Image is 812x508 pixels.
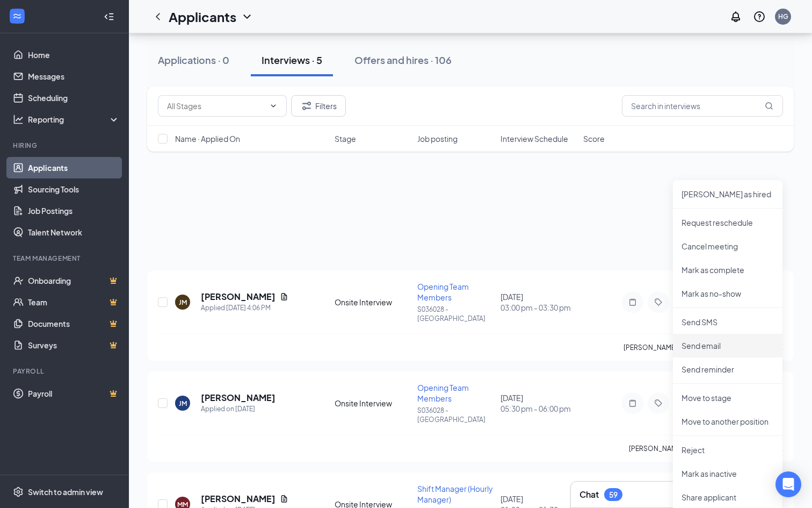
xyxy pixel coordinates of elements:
[501,403,577,414] span: 05:30 pm - 06:00 pm
[280,495,288,503] svg: Document
[262,53,322,67] div: Interviews · 5
[28,66,120,87] a: Messages
[169,8,236,26] h1: Applicants
[335,398,411,409] div: Onsite Interview
[622,95,783,117] input: Search in interviews
[13,367,118,376] div: Payroll
[175,133,240,144] span: Name · Applied On
[28,334,120,356] a: SurveysCrown
[417,383,469,403] span: Opening Team Members
[583,133,605,144] span: Score
[753,10,766,23] svg: QuestionInfo
[28,87,120,109] a: Scheduling
[501,133,568,144] span: Interview Schedule
[501,302,577,313] span: 03:00 pm - 03:30 pm
[201,303,288,313] div: Applied [DATE] 4:06 PM
[291,95,346,117] button: Filter Filters
[13,486,24,497] svg: Settings
[501,392,577,414] div: [DATE]
[300,99,313,112] svg: Filter
[201,404,275,414] div: Applied on [DATE]
[579,489,599,500] h3: Chat
[12,11,23,22] svg: WorkstreamLogo
[626,399,639,407] svg: Note
[501,291,577,313] div: [DATE]
[28,486,103,497] div: Switch to admin view
[417,282,469,302] span: Opening Team Members
[28,200,120,221] a: Job Postings
[729,10,742,23] svg: Notifications
[179,399,187,408] div: JM
[269,102,278,110] svg: ChevronDown
[775,471,801,497] div: Open Intercom Messenger
[158,53,229,67] div: Applications · 0
[652,298,665,306] svg: Tag
[241,10,253,23] svg: ChevronDown
[201,291,275,303] h5: [PERSON_NAME]
[28,383,120,404] a: PayrollCrown
[28,221,120,243] a: Talent Network
[417,484,493,504] span: Shift Manager (Hourly Manager)
[609,490,618,499] div: 59
[652,399,665,407] svg: Tag
[624,343,783,352] p: [PERSON_NAME] has applied more than .
[417,305,494,323] p: S036028 - [GEOGRAPHIC_DATA]
[13,141,118,150] div: Hiring
[335,133,356,144] span: Stage
[28,313,120,334] a: DocumentsCrown
[28,178,120,200] a: Sourcing Tools
[417,133,458,144] span: Job posting
[104,11,114,22] svg: Collapse
[778,12,788,21] div: HG
[354,53,452,67] div: Offers and hires · 106
[28,44,120,66] a: Home
[629,444,783,453] p: [PERSON_NAME] has applied more than .
[201,392,275,404] h5: [PERSON_NAME]
[626,298,639,306] svg: Note
[13,114,24,125] svg: Analysis
[335,297,411,307] div: Onsite Interview
[28,291,120,313] a: TeamCrown
[280,292,288,301] svg: Document
[682,288,774,299] p: Mark as no-show
[13,254,118,263] div: Team Management
[201,493,275,505] h5: [PERSON_NAME]
[417,406,494,424] p: S036028 - [GEOGRAPHIC_DATA]
[179,298,187,307] div: JM
[28,157,120,178] a: Applicants
[765,102,773,110] svg: MagnifyingGlass
[151,10,164,23] svg: ChevronLeft
[167,100,265,112] input: All Stages
[28,114,120,125] div: Reporting
[28,270,120,291] a: OnboardingCrown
